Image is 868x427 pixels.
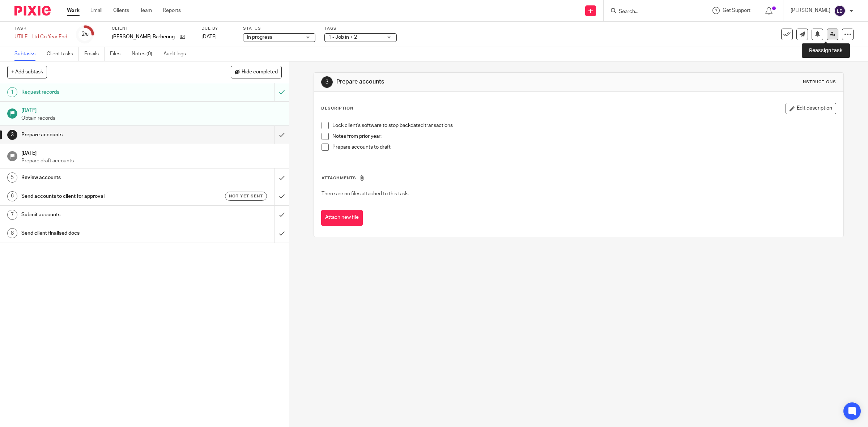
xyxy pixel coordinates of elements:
[21,148,282,157] h1: [DATE]
[90,7,102,14] a: Email
[112,26,192,31] label: Client
[332,122,836,129] p: Lock client's software to stop backdated transactions
[140,7,152,14] a: Team
[67,7,80,14] a: Work
[132,47,158,61] a: Notes (0)
[328,35,357,40] span: 1 - Job in + 2
[321,106,353,111] p: Description
[7,66,47,78] button: + Add subtask
[84,47,105,61] a: Emails
[321,210,363,226] button: Attach new file
[801,79,836,85] div: Instructions
[7,130,17,140] div: 3
[247,35,272,40] span: In progress
[332,133,836,140] p: Notes from prior year:
[242,69,278,75] span: Hide completed
[834,5,846,17] img: svg%3E
[21,87,185,98] h1: Request records
[85,33,89,37] small: /8
[618,9,683,15] input: Search
[21,157,282,165] p: Prepare draft accounts
[786,103,836,114] button: Edit description
[81,30,89,38] div: 2
[14,47,41,61] a: Subtasks
[7,172,17,183] div: 5
[324,26,397,31] label: Tags
[14,6,51,16] img: Pixie
[791,7,830,14] p: [PERSON_NAME]
[21,115,282,122] p: Obtain records
[231,66,282,78] button: Hide completed
[21,172,185,183] h1: Review accounts
[7,228,17,238] div: 8
[332,144,836,151] p: Prepare accounts to draft
[229,193,263,199] span: Not yet sent
[21,129,185,140] h1: Prepare accounts
[7,87,17,97] div: 1
[243,26,315,31] label: Status
[723,8,750,13] span: Get Support
[163,7,181,14] a: Reports
[21,228,185,239] h1: Send client finalised docs
[201,34,217,39] span: [DATE]
[201,26,234,31] label: Due by
[7,191,17,201] div: 6
[322,191,409,196] span: There are no files attached to this task.
[112,33,176,40] p: [PERSON_NAME] Barbering Ltd
[21,191,185,202] h1: Send accounts to client for approval
[7,210,17,220] div: 7
[163,47,191,61] a: Audit logs
[110,47,126,61] a: Files
[14,33,67,40] div: UTILE - Ltd Co Year End
[21,105,282,114] h1: [DATE]
[21,209,185,220] h1: Submit accounts
[321,76,333,88] div: 3
[322,176,356,180] span: Attachments
[47,47,79,61] a: Client tasks
[14,26,67,31] label: Task
[113,7,129,14] a: Clients
[336,78,594,86] h1: Prepare accounts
